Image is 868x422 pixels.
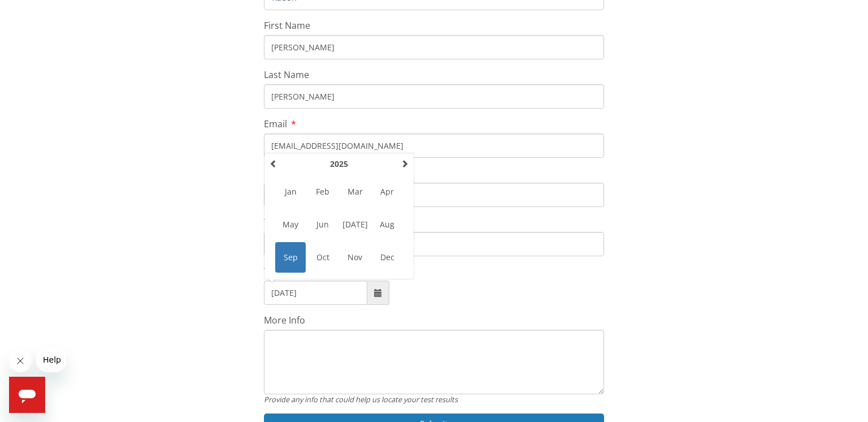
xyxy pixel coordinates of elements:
[264,19,310,32] span: First Name
[264,68,309,81] span: Last Name
[9,350,32,372] iframe: Close message
[264,394,604,404] div: Provide any info that could help us locate your test results
[264,118,287,130] span: Email
[9,377,45,413] iframe: Button to launch messaging window
[275,176,306,207] span: Jan
[372,242,402,273] span: Dec
[340,242,370,273] span: Nov
[275,242,306,273] span: Sep
[372,176,402,207] span: Apr
[307,176,338,207] span: Feb
[264,314,305,326] span: More Info
[340,209,370,240] span: [DATE]
[275,209,306,240] span: May
[372,209,402,240] span: Aug
[270,160,277,167] span: Previous Year
[307,242,338,273] span: Oct
[340,176,370,207] span: Mar
[401,160,409,167] span: Next Year
[36,347,66,372] iframe: Message from company
[307,209,338,240] span: Jun
[280,156,398,173] th: Select Year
